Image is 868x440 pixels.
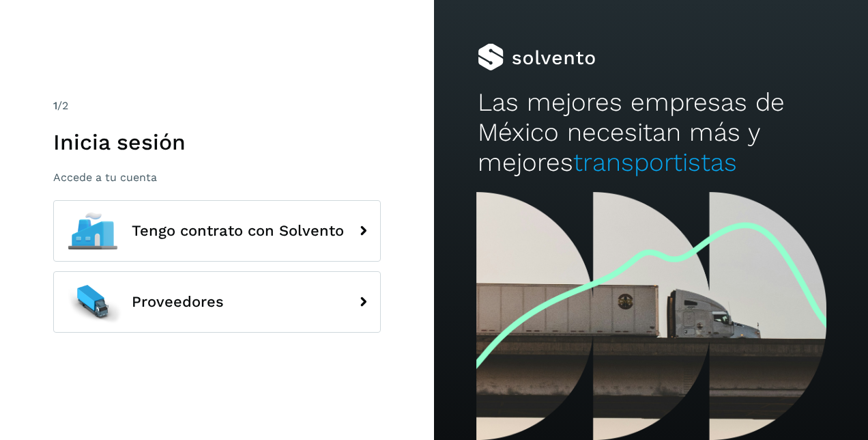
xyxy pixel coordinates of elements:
[53,129,381,155] h1: Inicia sesión
[132,294,224,310] span: Proveedores
[132,223,344,239] span: Tengo contrato con Solvento
[53,98,381,114] div: /2
[573,148,737,177] span: transportistas
[53,171,381,184] p: Accede a tu cuenta
[53,99,57,112] span: 1
[53,200,381,262] button: Tengo contrato con Solvento
[478,87,825,178] h2: Las mejores empresas de México necesitan más y mejores
[53,271,381,333] button: Proveedores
